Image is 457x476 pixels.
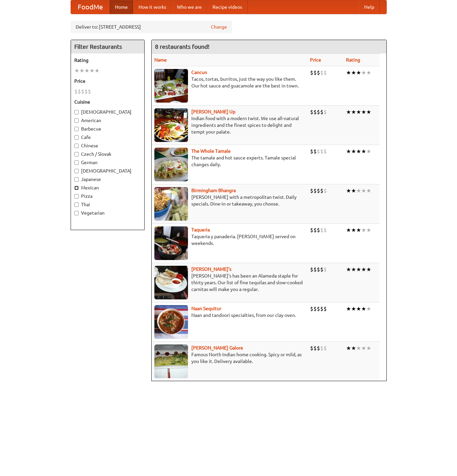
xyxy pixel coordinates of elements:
[310,187,313,194] li: $
[191,227,210,232] a: Taqueria
[191,345,243,351] a: [PERSON_NAME] Galore
[154,148,188,181] img: wholetamale.jpg
[154,115,305,135] p: Indian food with a modern twist. We use all-natural ingredients and the finest spices to delight ...
[191,109,235,114] b: [PERSON_NAME] Up
[154,154,305,168] p: The tamale and hot sauce experts. Tamale special changes daily.
[191,188,236,193] a: Birmingham Bhangra
[74,193,141,199] label: Pizza
[74,135,79,140] input: Cafe
[74,57,141,64] h5: Rating
[133,0,172,14] a: How it works
[346,226,351,234] li: ★
[361,226,366,234] li: ★
[154,312,305,319] p: Naan and tandoori specialties, from our clay oven.
[154,108,188,142] img: curryup.jpg
[366,344,371,352] li: ★
[74,169,79,173] input: [DEMOGRAPHIC_DATA]
[356,108,361,116] li: ★
[79,67,84,74] li: ★
[74,194,79,198] input: Pizza
[172,0,207,14] a: Who we are
[154,187,188,221] img: bhangra.jpg
[313,69,317,76] li: $
[366,148,371,155] li: ★
[356,187,361,194] li: ★
[361,148,366,155] li: ★
[154,194,305,207] p: [PERSON_NAME] with a metropolitan twist. Daily specials. Dine-in or takeaway, you choose.
[356,226,361,234] li: ★
[317,305,320,313] li: $
[110,0,133,14] a: Home
[351,266,356,273] li: ★
[74,168,141,174] label: [DEMOGRAPHIC_DATA]
[346,187,351,194] li: ★
[89,67,94,74] li: ★
[323,266,327,273] li: $
[351,305,356,313] li: ★
[323,344,327,352] li: $
[310,108,313,116] li: $
[74,160,79,165] input: German
[320,69,323,76] li: $
[320,305,323,313] li: $
[346,305,351,313] li: ★
[74,177,79,182] input: Japanese
[361,266,366,273] li: ★
[154,57,167,63] a: Name
[154,69,188,103] img: cancun.jpg
[191,148,231,154] b: The Whole Tamale
[317,187,320,194] li: $
[74,203,79,207] input: Thai
[154,351,305,365] p: Famous North Indian home cooking. Spicy or mild, as you like it. Delivery available.
[74,184,141,191] label: Mexican
[84,67,89,74] li: ★
[320,266,323,273] li: $
[351,187,356,194] li: ★
[74,110,79,114] input: [DEMOGRAPHIC_DATA]
[317,108,320,116] li: $
[191,70,207,75] a: Cancun
[366,187,371,194] li: ★
[154,344,188,378] img: currygalore.jpg
[154,305,188,339] img: naansequitur.jpg
[310,344,313,352] li: $
[361,187,366,194] li: ★
[310,305,313,313] li: $
[361,108,366,116] li: ★
[81,88,84,95] li: $
[320,148,323,155] li: $
[74,109,141,115] label: [DEMOGRAPHIC_DATA]
[361,69,366,76] li: ★
[71,40,144,53] h4: Filter Restaurants
[317,69,320,76] li: $
[74,118,79,123] input: American
[356,266,361,273] li: ★
[74,142,141,149] label: Chinese
[211,24,227,30] a: Change
[74,134,141,141] label: Cafe
[74,176,141,183] label: Japanese
[74,78,141,84] h5: Price
[78,88,81,95] li: $
[74,210,141,216] label: Vegetarian
[74,159,141,166] label: German
[366,69,371,76] li: ★
[313,148,317,155] li: $
[155,43,210,50] ng-pluralize: 8 restaurants found!
[356,305,361,313] li: ★
[351,226,356,234] li: ★
[74,151,141,157] label: Czech / Slovak
[361,305,366,313] li: ★
[366,305,371,313] li: ★
[346,69,351,76] li: ★
[317,266,320,273] li: $
[310,226,313,234] li: $
[313,226,317,234] li: $
[154,226,188,260] img: taqueria.jpg
[320,344,323,352] li: $
[191,306,221,311] a: Naan Sequitur
[351,344,356,352] li: ★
